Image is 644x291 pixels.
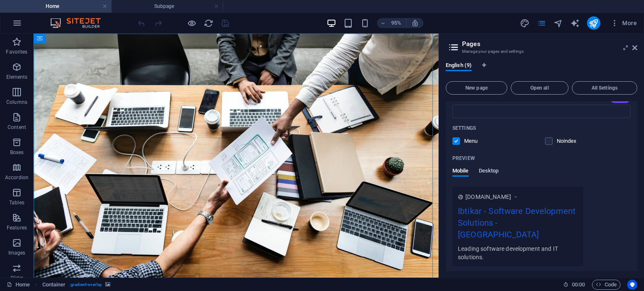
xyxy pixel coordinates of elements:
[10,149,24,156] p: Boxes
[7,280,30,290] a: Click to cancel selection. Double-click to open Pages
[6,49,27,55] p: Favorites
[572,81,637,95] button: All Settings
[570,18,580,28] button: text_generator
[5,174,29,181] p: Accordion
[6,74,28,80] p: Elements
[10,275,23,281] p: Slider
[452,155,475,162] p: Preview of your page in search results
[576,85,634,90] span: All Settings
[69,280,102,290] span: . gradient-overlay
[458,244,578,261] div: Leading software development and IT solutions.
[592,280,621,290] button: Code
[446,60,472,72] span: English (9)
[390,18,403,28] h6: 95%
[411,19,419,27] i: On resize automatically adjust zoom level to fit chosen device.
[607,16,640,30] button: More
[452,166,469,178] span: Mobile
[511,81,569,95] button: Open all
[537,18,547,28] button: pages
[553,18,563,28] i: Navigator
[520,18,530,28] i: Design (Ctrl+Alt+Y)
[520,18,530,28] button: design
[627,280,637,290] button: Usercentrics
[7,224,27,231] p: Features
[464,137,491,145] p: Define if you want this page to be shown in auto-generated navigation.
[8,250,26,256] p: Images
[42,280,66,290] span: Click to select. Double-click to edit
[452,167,499,183] div: Preview
[563,280,585,290] h6: Session time
[8,124,26,131] p: Content
[377,18,407,28] button: 95%
[557,137,584,145] p: Instruct search engines to exclude this page from search results.
[610,19,637,27] span: More
[9,199,24,206] p: Tables
[479,166,499,178] span: Desktop
[446,81,507,95] button: New page
[452,125,476,131] p: Settings
[105,282,110,287] i: This element contains a background
[465,193,511,201] span: [DOMAIN_NAME]
[578,281,579,288] span: :
[596,280,617,290] span: Code
[537,18,546,28] i: Pages (Ctrl+Alt+S)
[34,33,439,278] iframe: To enrich screen reader interactions, please activate Accessibility in Grammarly extension settings
[570,18,580,28] i: AI Writer
[446,62,637,78] div: Language Tabs
[449,85,504,90] span: New page
[462,40,637,48] h2: Pages
[462,48,621,55] h3: Manage your pages and settings
[42,280,111,290] nav: breadcrumb
[514,85,565,90] span: Open all
[112,2,223,11] h4: Subpage
[458,205,578,245] div: Ibtikar - Software Development Solutions - [GEOGRAPHIC_DATA]
[572,280,585,290] span: 00 00
[553,18,563,28] button: navigator
[587,16,600,30] button: publish
[6,99,27,106] p: Columns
